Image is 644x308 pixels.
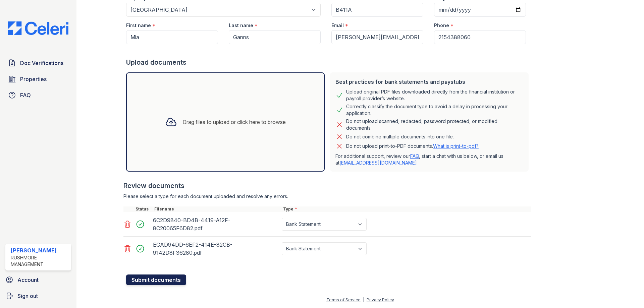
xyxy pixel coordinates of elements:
[123,181,531,190] div: Review documents
[11,246,68,254] div: [PERSON_NAME]
[335,153,523,166] p: For additional support, review our , start a chat with us below, or email us at
[326,297,361,302] a: Terms of Service
[346,88,523,102] div: Upload original PDF files downloaded directly from the financial institution or payroll provider’...
[433,143,479,149] a: What is print-to-pdf?
[434,22,449,29] label: Phone
[346,143,479,149] p: Do not upload print-to-PDF documents.
[123,193,531,200] div: Please select a type for each document uploaded and resolve any errors.
[331,22,344,29] label: Email
[346,103,523,117] div: Correctly classify the document type to avoid a delay in processing your application.
[346,133,454,141] div: Do not combine multiple documents into one file.
[126,274,186,285] button: Submit documents
[153,206,282,212] div: Filename
[20,91,31,99] span: FAQ
[3,273,74,287] a: Account
[335,78,523,86] div: Best practices for bank statements and paystubs
[126,22,151,29] label: First name
[229,22,253,29] label: Last name
[410,153,419,159] a: FAQ
[126,58,531,67] div: Upload documents
[134,206,153,212] div: Status
[20,59,63,67] span: Doc Verifications
[153,239,279,258] div: ECAD94DD-6EF2-414E-82CB-9142D8F36280.pdf
[20,75,47,83] span: Properties
[3,289,74,303] a: Sign out
[339,160,417,166] a: [EMAIL_ADDRESS][DOMAIN_NAME]
[346,118,523,131] div: Do not upload scanned, redacted, password protected, or modified documents.
[282,206,531,212] div: Type
[5,56,71,70] a: Doc Verifications
[3,21,74,35] img: CE_Logo_Blue-a8612792a0a2168367f1c8372b55b34899dd931a85d93a1a3d3e32e68fde9ad4.png
[17,292,38,300] span: Sign out
[367,297,394,302] a: Privacy Policy
[363,297,364,302] div: |
[5,88,71,102] a: FAQ
[17,276,39,284] span: Account
[5,72,71,86] a: Properties
[11,254,68,268] div: Rushmore Management
[182,118,286,126] div: Drag files to upload or click here to browse
[153,215,279,234] div: 6C2D9840-BD4B-4419-A12F-8C20065F6D82.pdf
